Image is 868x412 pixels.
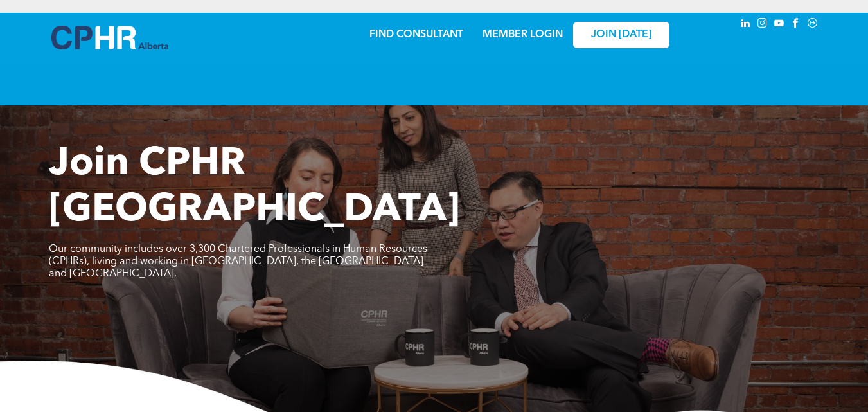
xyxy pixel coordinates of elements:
[49,244,427,279] span: Our community includes over 3,300 Chartered Professionals in Human Resources (CPHRs), living and ...
[789,16,803,33] a: facebook
[739,16,753,33] a: linkedin
[483,30,563,40] a: MEMBER LOGIN
[369,30,463,40] a: FIND CONSULTANT
[756,16,770,33] a: instagram
[591,29,651,41] span: JOIN [DATE]
[573,22,669,48] a: JOIN [DATE]
[806,16,820,33] a: Social network
[49,145,460,230] span: Join CPHR [GEOGRAPHIC_DATA]
[51,26,168,49] img: A blue and white logo for cp alberta
[772,16,786,33] a: youtube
